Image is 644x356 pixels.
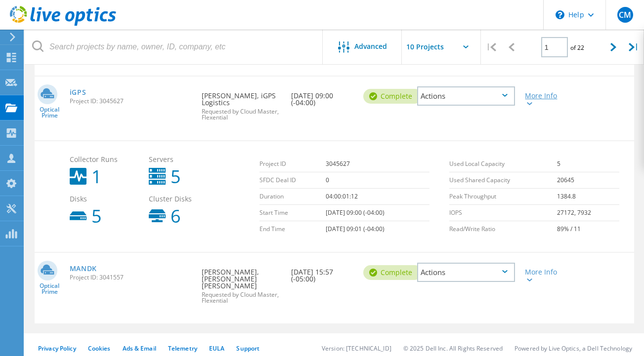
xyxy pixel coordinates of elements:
[259,205,326,221] td: Start Time
[197,77,287,130] div: [PERSON_NAME], iGPS Logistics
[70,275,192,280] span: Project ID: 3041557
[91,168,102,186] b: 1
[209,344,224,353] a: EULA
[326,172,429,189] td: 0
[149,156,218,163] span: Servers
[236,344,259,353] a: Support
[449,172,557,189] td: Used Shared Capacity
[481,30,501,65] div: |
[326,156,429,172] td: 3045627
[259,221,326,237] td: End Time
[322,344,391,353] li: Version: [TECHNICAL_ID]
[557,221,619,237] td: 89% / 11
[88,344,111,353] a: Cookies
[449,221,557,237] td: Read/Write Ratio
[557,205,619,221] td: 27172, 7932
[624,30,644,65] div: |
[286,253,358,292] div: [DATE] 15:57 (-05:00)
[515,344,632,353] li: Powered by Live Optics, a Dell Technology
[449,189,557,205] td: Peak Throughput
[449,205,557,221] td: IOPS
[70,196,139,202] span: Disks
[354,43,387,50] span: Advanced
[363,265,422,280] div: Complete
[35,283,65,295] span: Optical Prime
[123,344,156,353] a: Ads & Email
[570,43,584,52] span: of 22
[286,77,358,116] div: [DATE] 09:00 (-04:00)
[197,253,287,314] div: [PERSON_NAME], [PERSON_NAME] [PERSON_NAME]
[525,92,563,106] div: More Info
[326,189,429,205] td: 04:00:01:12
[326,205,429,221] td: [DATE] 09:00 (-04:00)
[202,292,282,304] span: Requested by Cloud Master, Flexential
[91,207,102,225] b: 5
[557,172,619,189] td: 20645
[417,263,515,282] div: Actions
[403,344,503,353] li: © 2025 Dell Inc. All Rights Reserved
[38,344,76,353] a: Privacy Policy
[259,172,326,189] td: SFDC Deal ID
[70,156,139,163] span: Collector Runs
[417,86,515,106] div: Actions
[10,21,116,28] a: Live Optics Dashboard
[326,221,429,237] td: [DATE] 09:01 (-04:00)
[35,107,65,119] span: Optical Prime
[525,269,563,282] div: More Info
[171,168,181,186] b: 5
[171,207,181,225] b: 6
[149,196,218,202] span: Cluster Disks
[619,11,631,19] span: CM
[70,265,97,272] a: MANDK
[259,189,326,205] td: Duration
[70,89,86,96] a: iGPS
[363,89,422,104] div: Complete
[557,189,619,205] td: 1384.8
[557,156,619,172] td: 5
[202,109,282,120] span: Requested by Cloud Master, Flexential
[259,156,326,172] td: Project ID
[25,30,323,64] input: Search projects by name, owner, ID, company, etc
[449,156,557,172] td: Used Local Capacity
[70,98,192,104] span: Project ID: 3045627
[556,10,564,19] svg: \n
[168,344,197,353] a: Telemetry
